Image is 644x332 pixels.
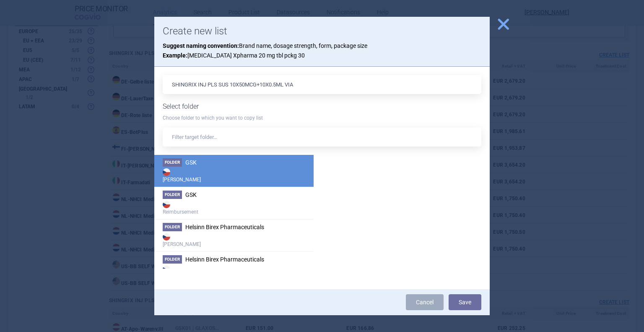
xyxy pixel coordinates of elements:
[163,42,239,49] strong: Suggest naming convention:
[406,294,444,310] a: Cancel
[163,25,481,37] h1: Create new list
[163,265,170,273] img: CZ
[185,256,264,263] span: Helsinn Birex Pharmaceuticals
[163,102,481,110] h1: Select folder
[163,158,182,167] span: Folder
[449,294,481,310] button: Save
[185,191,197,198] span: GSK
[163,231,305,248] strong: [PERSON_NAME]
[163,52,187,59] strong: Example:
[163,128,481,146] input: Filter target folder…
[163,233,170,241] img: CZ
[163,223,182,231] span: Folder
[163,264,305,280] strong: Reimbursement
[163,167,305,183] strong: [PERSON_NAME]
[163,41,481,60] p: Brand name, dosage strength, form, package size [MEDICAL_DATA] Xpharma 20 mg tbl pckg 30
[163,199,305,216] strong: Reimbursement
[185,159,197,166] span: GSK
[163,168,170,176] img: CZ
[163,75,481,94] input: List name
[185,224,264,230] span: Helsinn Birex Pharmaceuticals
[163,191,182,199] span: Folder
[163,115,481,122] p: Choose folder to which you want to copy list
[163,255,182,264] span: Folder
[163,201,170,208] img: CZ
